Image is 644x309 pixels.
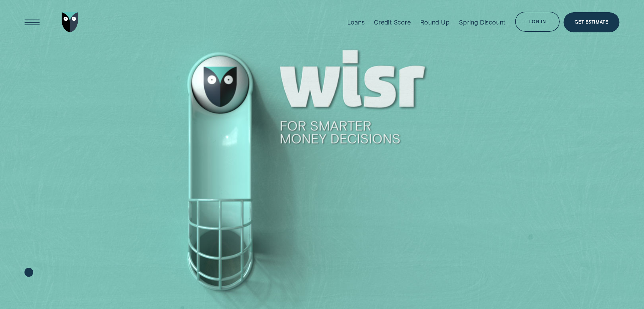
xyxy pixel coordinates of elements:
[62,12,78,32] img: Wisr
[459,18,506,26] div: Spring Discount
[563,12,619,32] a: Get Estimate
[347,18,364,26] div: Loans
[22,12,42,32] button: Open Menu
[374,18,411,26] div: Credit Score
[515,12,560,32] button: Log in
[420,18,449,26] div: Round Up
